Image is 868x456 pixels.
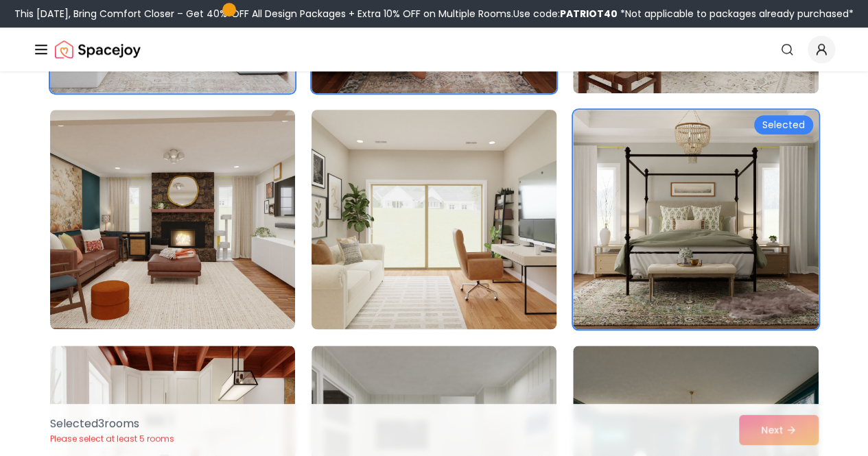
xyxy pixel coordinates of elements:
[513,7,618,21] span: Use code:
[754,115,813,134] div: Selected
[618,7,854,21] span: *Not applicable to packages already purchased*
[55,36,141,63] a: Spacejoy
[50,433,174,444] p: Please select at least 5 rooms
[50,110,295,329] img: Room room-7
[33,27,835,71] nav: Global
[560,7,618,21] b: PATRIOT40
[50,416,174,432] p: Selected 3 room s
[305,104,563,335] img: Room room-8
[55,36,141,63] img: Spacejoy Logo
[14,7,854,21] div: This [DATE], Bring Comfort Closer – Get 40% OFF All Design Packages + Extra 10% OFF on Multiple R...
[573,110,818,329] img: Room room-9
